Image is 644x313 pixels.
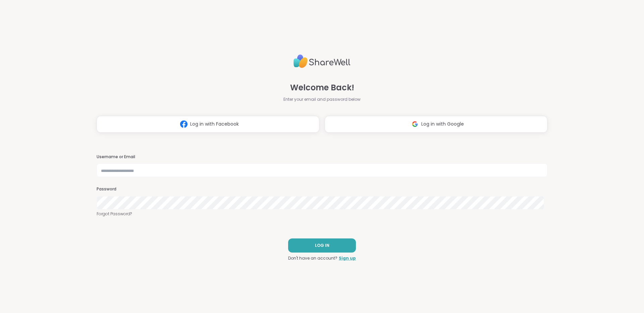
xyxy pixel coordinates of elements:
a: Forgot Password? [97,211,547,217]
img: ShareWell Logo [293,52,351,71]
a: Sign up [339,255,356,261]
h3: Username or Email [97,154,547,160]
span: Enter your email and password below [283,96,361,102]
span: Don't have an account? [288,255,337,261]
span: Log in with Facebook [190,121,239,128]
h3: Password [97,186,547,192]
span: Log in with Google [421,121,464,128]
button: Log in with Facebook [97,116,319,133]
img: ShareWell Logomark [409,118,421,130]
button: LOG IN [288,238,356,253]
button: Log in with Google [325,116,547,133]
img: ShareWell Logomark [177,118,190,130]
span: LOG IN [315,242,329,249]
span: Welcome Back! [290,82,354,94]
